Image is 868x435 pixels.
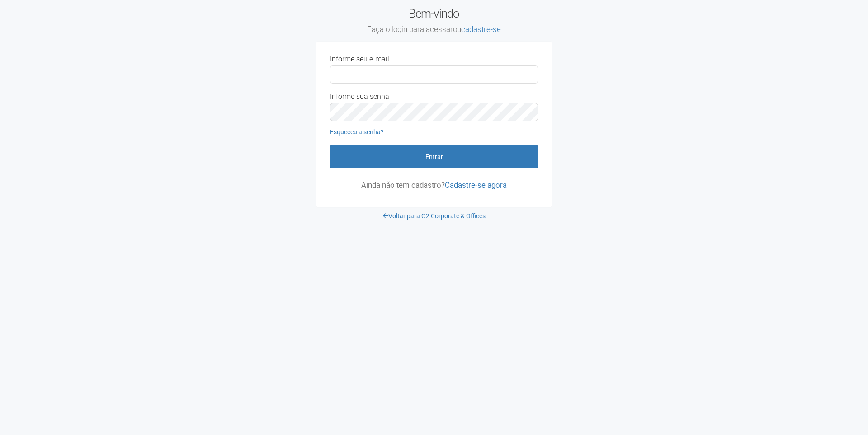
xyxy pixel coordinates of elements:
[330,93,389,101] label: Informe sua senha
[316,7,552,35] h2: Bem-vindo
[330,145,538,168] button: Entrar
[330,55,389,63] label: Informe seu e-mail
[461,25,501,34] a: cadastre-se
[316,25,552,35] small: Faça o login para acessar
[383,212,486,220] a: Voltar para O2 Corporate & Offices
[330,181,538,189] p: Ainda não tem cadastro?
[445,181,507,190] a: Cadastre-se agora
[453,25,501,34] span: ou
[330,128,384,136] a: Esqueceu a senha?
